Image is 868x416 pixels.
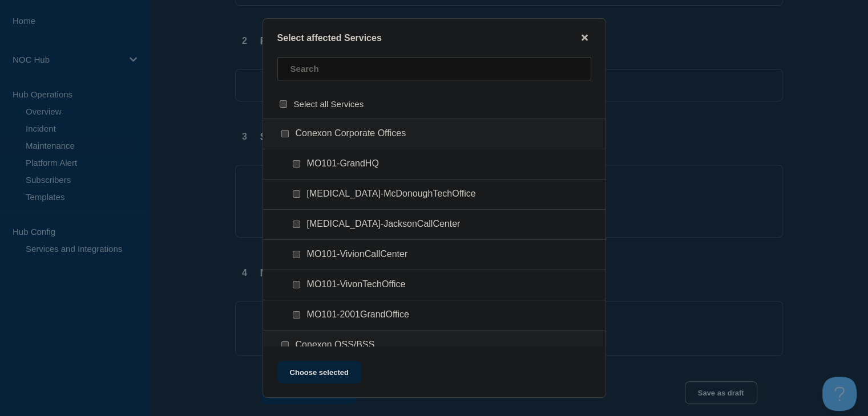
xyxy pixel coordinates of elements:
[293,221,300,228] input: GA101-JacksonCallCenter checkbox
[263,119,605,149] div: Conexon Corporate Offices
[281,130,289,137] input: Conexon Corporate Offices checkbox
[277,57,591,80] input: Search
[263,331,605,361] div: Conexon OSS/BSS
[307,189,476,200] span: [MEDICAL_DATA]-McDonoughTechOffice
[277,361,361,384] button: Choose selected
[307,219,461,230] span: [MEDICAL_DATA]-JacksonCallCenter
[281,341,289,349] input: Conexon OSS/BSS checkbox
[307,309,409,321] span: MO101-2001GrandOffice
[307,279,406,291] span: MO101-VivonTechOffice
[307,158,379,170] span: MO101-GrandHQ
[293,190,300,198] input: GA101-McDonoughTechOffice checkbox
[293,311,300,319] input: MO101-2001GrandOffice checkbox
[263,32,605,43] div: Select affected Services
[294,99,364,109] span: Select all Services
[307,249,408,260] span: MO101-VivionCallCenter
[280,100,287,108] input: select all checkbox
[293,160,300,168] input: MO101-GrandHQ checkbox
[293,251,300,258] input: MO101-VivionCallCenter checkbox
[293,281,300,288] input: MO101-VivonTechOffice checkbox
[578,32,591,43] button: close button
